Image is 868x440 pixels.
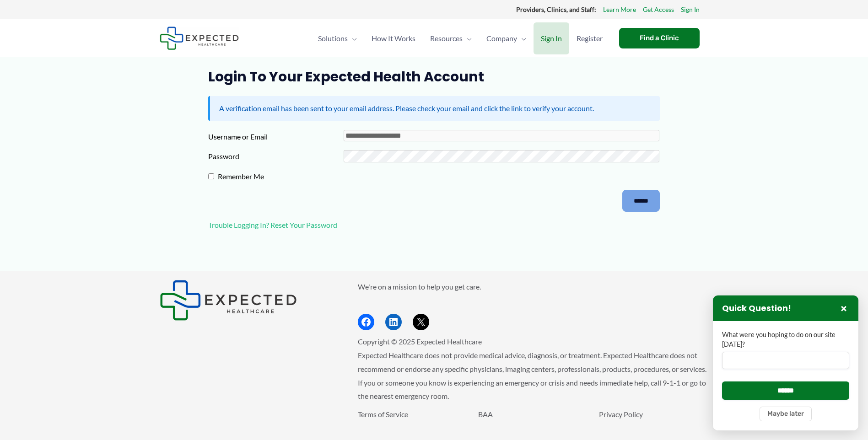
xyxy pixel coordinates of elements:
a: Get Access [643,4,674,16]
h1: Login to Your Expected Health Account [208,69,660,85]
h3: Quick Question! [722,303,791,314]
span: Menu Toggle [463,22,472,54]
a: Sign In [534,22,569,54]
span: Expected Healthcare does not provide medical advice, diagnosis, or treatment. Expected Healthcare... [358,351,706,400]
a: How It Works [364,22,423,54]
a: Find a Clinic [619,28,700,48]
a: Learn More [603,4,636,16]
img: Expected Healthcare Logo - side, dark font, small [160,27,239,50]
span: Register [577,22,603,54]
a: Terms of Service [358,410,408,419]
label: Password [208,150,344,163]
button: Maybe later [760,407,812,421]
span: Resources [430,22,463,54]
span: Copyright © 2025 Expected Healthcare [358,337,482,346]
a: BAA [478,410,493,419]
a: Privacy Policy [599,410,643,419]
nav: Primary Site Navigation [311,22,610,54]
button: Close [838,303,849,314]
p: We're on a mission to help you get care. [358,280,709,294]
aside: Footer Widget 1 [160,280,335,321]
a: SolutionsMenu Toggle [311,22,364,54]
a: ResourcesMenu Toggle [423,22,479,54]
p: A verification email has been sent to your email address. Please check your email and click the l... [219,102,651,115]
a: Register [569,22,610,54]
aside: Footer Widget 2 [358,280,709,331]
a: Trouble Logging In? Reset Your Password [208,220,337,229]
span: Company [486,22,517,54]
label: What were you hoping to do on our site [DATE]? [722,330,849,349]
strong: Providers, Clinics, and Staff: [516,5,596,13]
a: Sign In [681,4,700,16]
a: CompanyMenu Toggle [479,22,534,54]
img: Expected Healthcare Logo - side, dark font, small [160,280,297,321]
span: Menu Toggle [517,22,526,54]
span: Sign In [541,22,562,54]
span: Solutions [318,22,348,54]
label: Username or Email [208,130,344,144]
span: Menu Toggle [348,22,357,54]
label: Remember Me [214,170,350,183]
span: How It Works [372,22,415,54]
